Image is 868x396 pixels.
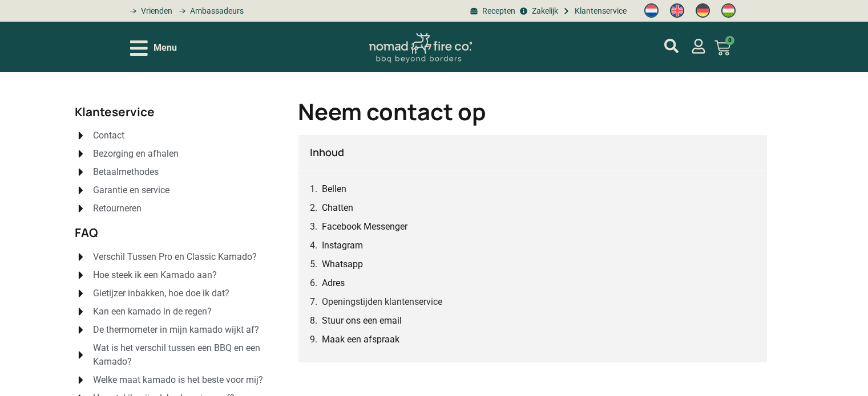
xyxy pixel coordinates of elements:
a: Openingstijden klantenservice [322,295,442,309]
span: Welke maat kamado is het beste voor mij? [90,373,263,387]
a: Wat is het verschil tussen een BBQ en een Kamado? [75,341,275,369]
span: 0 [725,36,734,45]
span: Garantie en service [90,183,169,197]
a: Instagram [322,238,363,252]
h1: Neem contact op [298,100,768,123]
span: Kan een kamado in de regen? [90,305,212,319]
h2: Klanteservice [75,106,275,118]
a: Retourneren [75,202,275,215]
img: Engels [670,3,684,18]
a: Adres [322,276,345,290]
a: Garantie en service [75,183,275,197]
a: Maak een afspraak [322,332,399,346]
h4: Inhoud [310,146,756,159]
a: Bezorging en afhalen [75,147,275,161]
span: Bezorging en afhalen [90,147,179,161]
a: mijn account [664,39,679,53]
img: Nomad Logo [369,33,472,63]
a: Facebook Messenger [322,219,407,234]
span: Wat is het verschil tussen een BBQ en een Kamado? [90,341,275,369]
a: Gietijzer inbakken, hoe doe ik dat? [75,287,275,300]
span: Menu [154,41,177,55]
span: Zakelijk [529,5,558,17]
a: Bellen [322,182,346,196]
a: Stuur ons een email [322,313,402,328]
a: Switch to Engels [664,1,690,21]
span: Ambassadeurs [187,5,244,17]
span: Contact [90,129,124,142]
img: Duits [696,3,710,18]
a: mijn account [691,39,706,54]
span: Gietijzer inbakken, hoe doe ik dat? [90,287,229,300]
a: Switch to Hongaars [716,1,741,21]
span: Hoe steek ik een Kamado aan? [90,268,217,282]
h2: FAQ [75,227,275,239]
span: Vrienden [138,5,172,17]
a: Whatsapp [322,257,363,271]
a: Switch to Duits [690,1,716,21]
a: grill bill vrienden [126,5,172,17]
a: Verschil Tussen Pro en Classic Kamado? [75,250,275,264]
span: Verschil Tussen Pro en Classic Kamado? [90,250,257,264]
img: Nederlands [644,3,659,18]
a: grill bill klantenservice [561,5,627,17]
div: Open/Close Menu [130,38,177,58]
a: Contact [75,129,275,142]
span: Recepten [479,5,515,17]
a: Chatten [322,201,353,215]
a: Kan een kamado in de regen? [75,305,275,319]
span: De thermometer in mijn kamado wijkt af? [90,323,259,337]
span: Retourneren [90,202,142,215]
a: grill bill ambassadors [175,5,244,17]
a: De thermometer in mijn kamado wijkt af? [75,323,275,337]
span: Klantenservice [572,5,627,17]
a: Hoe steek ik een Kamado aan? [75,268,275,282]
a: BBQ recepten [469,5,515,17]
a: 0 [701,33,744,63]
a: Betaalmethodes [75,165,275,179]
span: Betaalmethodes [90,165,159,179]
a: Welke maat kamado is het beste voor mij? [75,373,275,387]
img: Hongaars [721,3,736,18]
a: grill bill zakeljk [518,5,558,17]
